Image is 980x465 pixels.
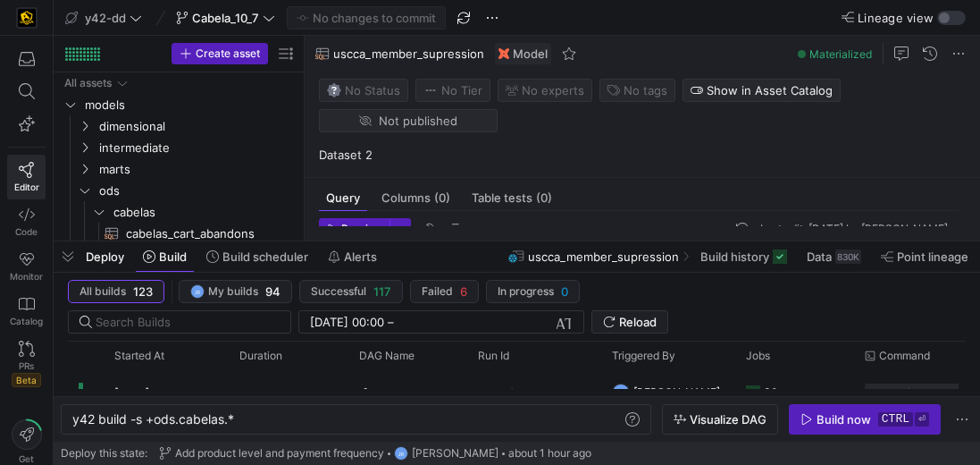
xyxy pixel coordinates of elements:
button: Build history [692,241,795,272]
span: Started At [114,350,164,362]
span: Successful [311,285,366,298]
span: No expert s [522,83,584,97]
button: y42-dd [61,6,147,30]
p: Dataset 2 [319,147,973,163]
span: 117 [373,284,391,299]
span: Deploy this state: [61,447,147,460]
span: models [85,95,294,115]
span: Point lineage [897,249,968,264]
span: Code [15,226,38,237]
span: Columns [381,192,450,204]
span: Run Id [478,350,509,362]
a: Code [7,199,46,244]
span: Beta [12,373,41,387]
span: Preview [341,223,383,235]
button: Reload [591,310,668,334]
div: 7a39bf7d-6c63-47e1-b5ea-48ca16b3e355 [467,371,601,413]
span: 123 [133,284,153,299]
span: Lineage view [858,11,934,25]
span: Materialized [809,47,872,61]
span: Alerts [344,249,377,264]
span: Deploy [86,249,124,264]
button: Data830K [799,241,869,272]
button: Build nowctrl⏎ [789,404,941,435]
span: y42 build -s +ods.cabelas.* [72,411,234,427]
span: Failed [422,285,453,298]
span: Ad hoc [359,372,456,414]
div: Press SPACE to select this row. [61,72,297,94]
span: cabelas [113,202,294,223]
button: In progress0 [486,280,580,303]
span: [PERSON_NAME] [412,447,498,460]
span: DAG Name [359,350,415,362]
div: Press SPACE to select this row. [61,201,297,223]
span: Table tests [472,192,552,204]
span: Duration [239,350,282,362]
span: – [388,315,394,329]
img: No status [327,83,341,97]
div: Last edit: [DATE] by [PERSON_NAME] [760,223,948,235]
a: PRsBeta [7,334,46,394]
kbd: ⏎ [915,412,929,427]
span: marts [99,159,294,180]
span: Create asset [196,47,260,60]
button: Point lineage [873,241,976,272]
span: uscca_member_supression [528,249,679,264]
span: No Tier [423,83,482,97]
span: about 1 hour ago [508,447,591,460]
button: Preview [319,218,389,240]
button: Build [135,241,195,272]
span: Monitor [10,271,43,282]
div: Press SPACE to select this row. [61,137,297,158]
span: y42-dd [85,11,126,25]
button: Successful117 [299,280,403,303]
img: undefined [498,48,509,59]
span: No Status [327,83,400,97]
button: No tags [599,79,675,102]
a: Editor [7,155,46,199]
span: Build [159,249,187,264]
span: uscca_member_supression [333,46,484,61]
div: JR [190,284,205,299]
button: Show in Asset Catalog [683,79,841,102]
div: Press SPACE to select this row. [61,223,297,244]
span: PRs [19,360,34,371]
span: Jobs [746,350,770,362]
span: cabelas_cart_abandons​​​​​​​​​​ [126,224,276,244]
span: Visualize DAG [690,412,766,427]
span: ods [99,181,294,201]
input: Search Builds [96,315,276,329]
button: No statusNo Status [319,79,408,102]
div: All assets [64,77,112,89]
button: Build scheduler [198,241,316,272]
a: Catalog [7,289,46,334]
span: 0 [561,284,568,299]
span: Not published [379,114,457,128]
button: Alerts [320,241,385,272]
span: Data [807,249,832,264]
button: No experts [498,79,592,102]
input: Start datetime [310,315,384,329]
div: Press SPACE to select this row. [61,115,297,137]
span: [DATE] 17:10:01 [114,386,194,400]
img: No tier [423,83,438,97]
div: 830K [835,249,861,264]
a: Monitor [7,244,46,289]
div: Build now [817,412,871,427]
span: Reload [619,315,657,329]
button: Failed6 [410,280,479,303]
span: Catalog [10,316,43,326]
span: (0) [434,192,450,204]
button: Visualize DAG [662,404,778,435]
button: JRMy builds94 [179,280,292,303]
span: No tags [624,83,667,97]
input: End datetime [398,315,515,329]
span: 6 [460,284,467,299]
span: dimensional [99,116,294,137]
a: https://storage.googleapis.com/y42-prod-data-exchange/images/uAsz27BndGEK0hZWDFeOjoxA7jCwgK9jE472... [7,3,46,33]
kbd: ctrl [878,412,913,427]
img: https://storage.googleapis.com/y42-prod-data-exchange/images/uAsz27BndGEK0hZWDFeOjoxA7jCwgK9jE472... [18,9,36,27]
span: In progress [498,285,554,298]
span: Cabela_10_7 [192,11,259,25]
span: 94 [265,284,281,299]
